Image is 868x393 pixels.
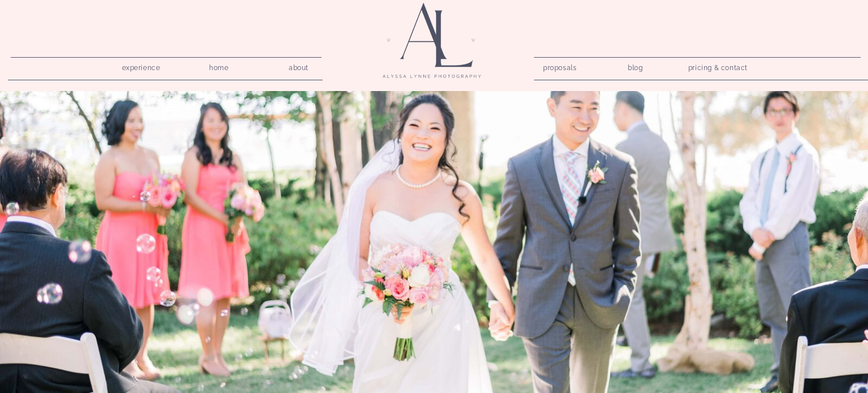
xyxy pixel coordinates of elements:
[283,61,315,71] a: about
[543,61,575,71] a: proposals
[684,61,752,76] a: pricing & contact
[203,61,235,71] a: home
[114,61,168,71] a: experience
[619,61,652,71] a: blog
